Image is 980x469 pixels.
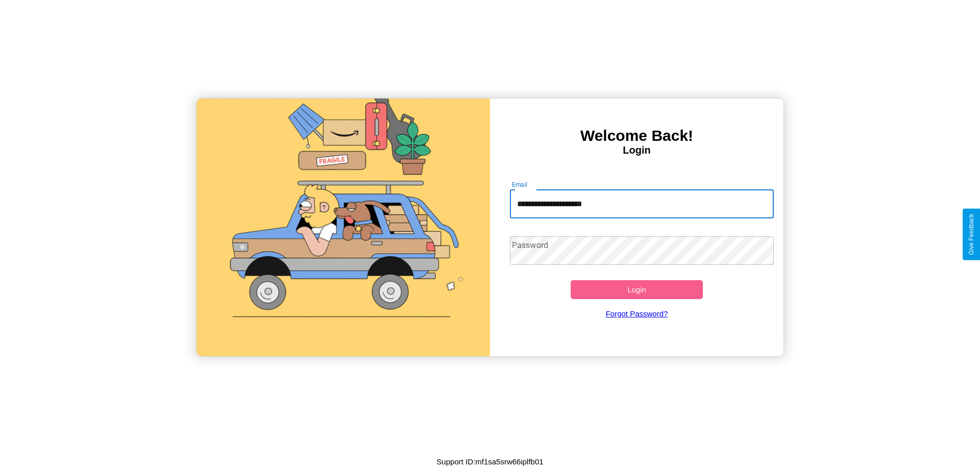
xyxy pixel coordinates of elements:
[571,280,703,299] button: Login
[436,455,543,468] p: Support ID: mf1sa5srw66iplfb01
[197,98,490,356] img: gif
[968,214,975,255] div: Give Feedback
[512,180,528,189] label: Email
[505,299,769,328] a: Forgot Password?
[490,127,783,144] h3: Welcome Back!
[490,144,783,156] h4: Login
